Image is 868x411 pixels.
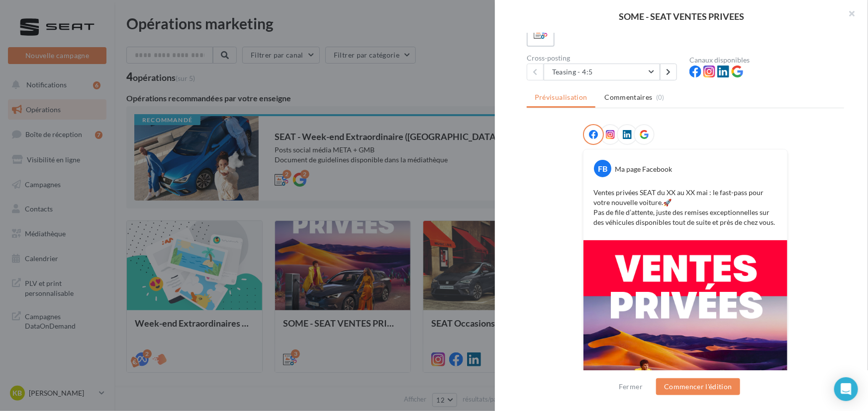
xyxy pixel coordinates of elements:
[544,64,660,80] button: Teasing - 4:5
[615,381,647,393] button: Fermer
[656,378,740,395] button: Commencer l'édition
[605,92,653,102] span: Commentaires
[511,12,852,21] div: SOME - SEAT VENTES PRIVEES
[656,93,665,101] span: (0)
[615,164,672,174] div: Ma page Facebook
[834,377,858,401] div: Open Intercom Messenger
[594,160,611,177] div: FB
[527,55,681,62] div: Cross-posting
[593,188,777,227] p: Ventes privées SEAT du XX au XX mai : le fast-pass pour votre nouvelle voiture.🚀 Pas de file d’at...
[689,57,844,64] div: Canaux disponibles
